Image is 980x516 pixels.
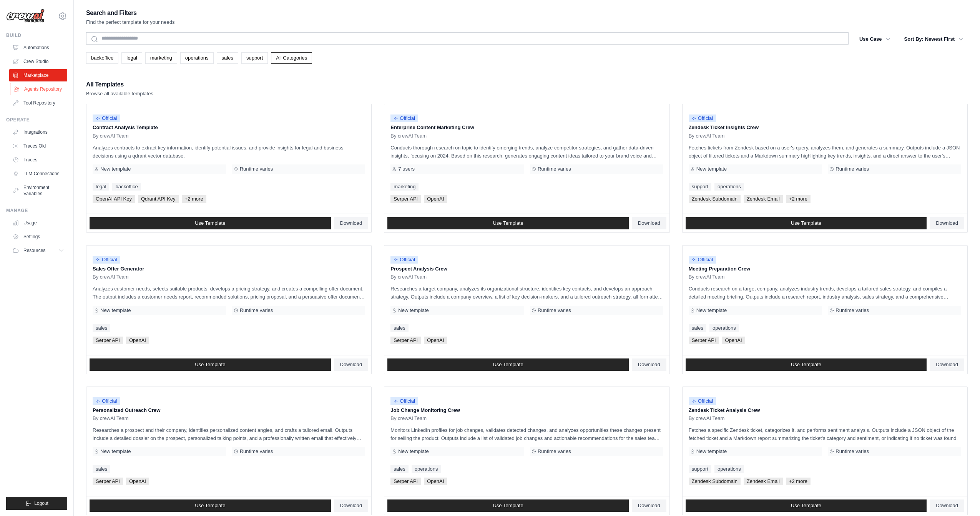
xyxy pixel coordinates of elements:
[9,231,67,243] a: Settings
[34,500,48,506] span: Logout
[340,220,362,226] span: Download
[121,52,142,64] a: legal
[722,337,745,344] span: OpenAI
[93,114,120,122] span: Official
[398,307,429,314] span: New template
[390,256,418,264] span: Official
[93,406,365,414] p: Personalized Outreach Crew
[9,168,67,180] a: LLM Connections
[696,307,727,314] span: New template
[638,503,660,509] span: Download
[424,195,447,203] span: OpenAI
[786,478,811,485] span: +2 more
[632,358,666,371] a: Download
[936,362,958,368] span: Download
[689,144,961,160] p: Fetches tickets from Zendesk based on a user's query, analyzes them, and generates a summary. Out...
[686,217,927,229] a: Use Template
[835,448,869,455] span: Runtime varies
[334,499,369,512] a: Download
[689,324,706,332] a: sales
[689,265,961,273] p: Meeting Preparation Crew
[930,358,964,371] a: Download
[689,406,961,414] p: Zendesk Ticket Analysis Crew
[689,133,725,139] span: By crewAI Team
[714,183,744,191] a: operations
[334,217,369,229] a: Download
[340,362,362,368] span: Download
[6,117,67,123] div: Operate
[930,499,964,512] a: Download
[689,465,711,473] a: support
[638,220,660,226] span: Download
[390,397,418,405] span: Official
[126,337,149,344] span: OpenAI
[86,90,153,98] p: Browse all available templates
[93,324,110,332] a: sales
[241,52,268,64] a: support
[696,448,727,455] span: New template
[6,9,45,23] img: Logo
[100,448,131,455] span: New template
[493,220,523,226] span: Use Template
[493,503,523,509] span: Use Template
[744,478,783,485] span: Zendesk Email
[390,195,421,203] span: Serper API
[936,503,958,509] span: Download
[182,195,206,203] span: +2 more
[689,337,719,344] span: Serper API
[835,307,869,314] span: Runtime varies
[387,217,629,229] a: Use Template
[240,166,273,172] span: Runtime varies
[900,32,968,46] button: Sort By: Newest First
[412,465,441,473] a: operations
[709,324,739,332] a: operations
[93,478,123,485] span: Serper API
[538,166,571,172] span: Runtime varies
[638,362,660,368] span: Download
[689,256,716,264] span: Official
[930,217,964,229] a: Download
[696,166,727,172] span: New template
[791,503,821,509] span: Use Template
[390,285,663,301] p: Researches a target company, analyzes its organizational structure, identifies key contacts, and ...
[334,358,369,371] a: Download
[686,358,927,371] a: Use Template
[100,307,131,314] span: New template
[126,478,149,485] span: OpenAI
[86,52,118,64] a: backoffice
[112,183,141,191] a: backoffice
[689,124,961,131] p: Zendesk Ticket Insights Crew
[93,256,120,264] span: Official
[10,83,68,95] a: Agents Repository
[689,397,716,405] span: Official
[390,265,663,273] p: Prospect Analysis Crew
[744,195,783,203] span: Zendesk Email
[538,448,571,455] span: Runtime varies
[271,52,312,64] a: All Categories
[6,497,67,510] button: Logout
[9,126,67,138] a: Integrations
[9,97,67,109] a: Tool Repository
[93,426,365,442] p: Researches a prospect and their company, identifies personalized content angles, and crafts a tai...
[180,52,214,64] a: operations
[138,195,179,203] span: Qdrant API Key
[689,195,741,203] span: Zendesk Subdomain
[398,166,415,172] span: 7 users
[9,69,67,81] a: Marketplace
[9,55,67,68] a: Crew Studio
[93,465,110,473] a: sales
[835,166,869,172] span: Runtime varies
[791,220,821,226] span: Use Template
[240,307,273,314] span: Runtime varies
[90,217,331,229] a: Use Template
[93,265,365,273] p: Sales Offer Generator
[424,478,447,485] span: OpenAI
[23,247,45,254] span: Resources
[390,133,427,139] span: By crewAI Team
[632,499,666,512] a: Download
[195,220,225,226] span: Use Template
[689,426,961,442] p: Fetches a specific Zendesk ticket, categorizes it, and performs sentiment analysis. Outputs inclu...
[93,274,129,280] span: By crewAI Team
[689,415,725,421] span: By crewAI Team
[93,285,365,301] p: Analyzes customer needs, selects suitable products, develops a pricing strategy, and creates a co...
